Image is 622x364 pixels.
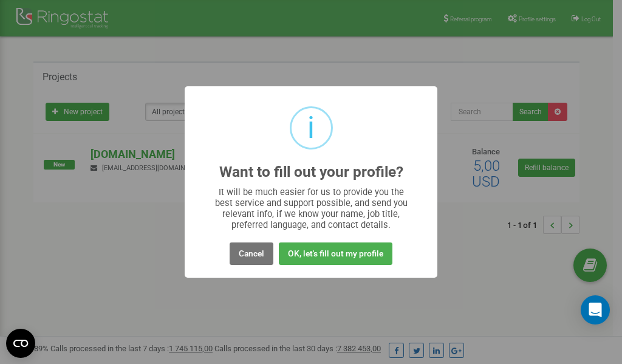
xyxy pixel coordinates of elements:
div: Open Intercom Messenger [581,295,610,325]
h2: Want to fill out your profile? [219,164,403,180]
div: i [307,108,315,148]
div: It will be much easier for us to provide you the best service and support possible, and send you ... [209,187,414,230]
button: Cancel [230,242,273,265]
button: OK, let's fill out my profile [279,242,392,265]
button: Open CMP widget [6,329,35,358]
